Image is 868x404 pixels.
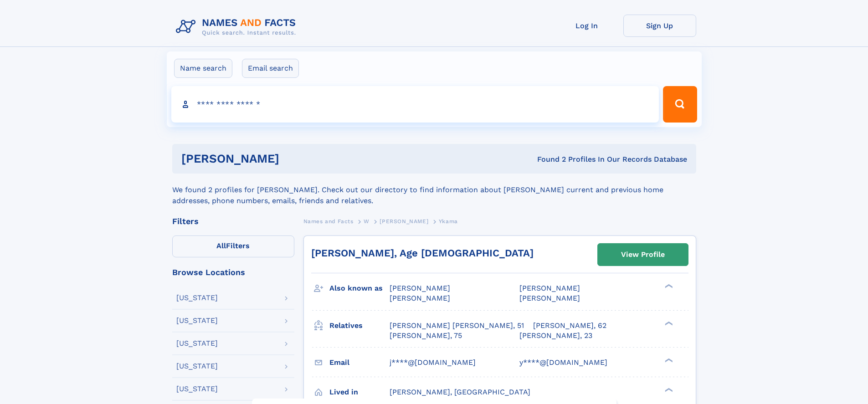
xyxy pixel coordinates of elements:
[176,317,218,324] div: [US_STATE]
[598,244,688,266] a: View Profile
[242,59,299,78] label: Email search
[364,218,370,225] span: W
[181,153,408,164] h1: [PERSON_NAME]
[174,59,232,78] label: Name search
[172,15,303,39] img: Logo Names and Facts
[663,357,673,363] div: ❯
[550,15,623,37] a: Log In
[380,218,428,225] span: [PERSON_NAME]
[176,363,218,370] div: [US_STATE]
[390,294,450,302] span: [PERSON_NAME]
[311,247,534,259] a: [PERSON_NAME], Age [DEMOGRAPHIC_DATA]
[519,331,592,341] a: [PERSON_NAME], 23
[171,86,659,123] input: search input
[329,355,390,370] h3: Email
[172,235,294,257] label: Filters
[533,321,606,331] a: [PERSON_NAME], 62
[390,388,530,396] span: [PERSON_NAME], [GEOGRAPHIC_DATA]
[623,15,696,37] a: Sign Up
[439,218,458,225] span: Ykama
[329,318,390,333] h3: Relatives
[176,340,218,347] div: [US_STATE]
[663,283,673,289] div: ❯
[519,284,580,292] span: [PERSON_NAME]
[172,174,696,206] div: We found 2 profiles for [PERSON_NAME]. Check out our directory to find information about [PERSON_...
[519,294,580,302] span: [PERSON_NAME]
[380,215,428,227] a: [PERSON_NAME]
[329,281,390,296] h3: Also known as
[390,321,524,331] a: [PERSON_NAME] [PERSON_NAME], 51
[621,244,665,265] div: View Profile
[663,320,673,326] div: ❯
[364,215,370,227] a: W
[390,284,450,292] span: [PERSON_NAME]
[408,154,687,164] div: Found 2 Profiles In Our Records Database
[216,241,226,250] span: All
[303,215,354,227] a: Names and Facts
[172,268,294,276] div: Browse Locations
[663,387,673,393] div: ❯
[172,217,294,225] div: Filters
[329,384,390,400] h3: Lived in
[176,294,218,302] div: [US_STATE]
[390,331,462,341] a: [PERSON_NAME], 75
[176,385,218,393] div: [US_STATE]
[663,86,697,123] button: Search Button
